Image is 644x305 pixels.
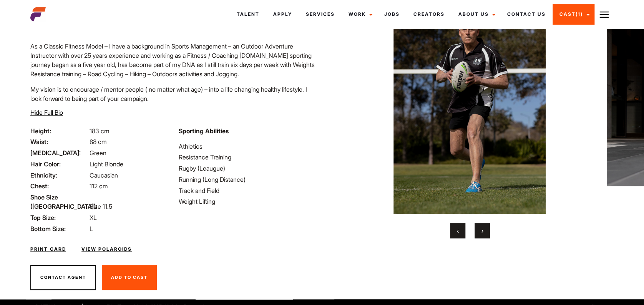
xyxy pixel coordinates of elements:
button: Add To Cast [102,265,157,290]
span: Height: [30,126,88,136]
strong: Sporting Abilities [179,127,229,135]
span: Size 11.5 [90,203,112,210]
span: XL [90,214,97,221]
p: As a Classic Fitness Model – I have a background in Sports Management – an Outdoor Adventure Inst... [30,42,317,79]
li: Resistance Training [179,152,317,162]
button: Hide Full Bio [30,108,63,117]
span: 112 cm [90,182,108,190]
li: Athletics [179,142,317,151]
span: (1) [576,11,583,17]
li: Track and Field [179,186,317,195]
span: 183 cm [90,127,110,135]
span: Top Size: [30,213,88,222]
a: Jobs [377,4,407,25]
span: Hair Color: [30,159,88,169]
a: Talent [230,4,266,25]
span: Previous [457,227,459,235]
a: Work [342,4,377,25]
a: Apply [266,4,299,25]
span: L [90,225,93,233]
a: Cast(1) [553,4,594,25]
span: Waist: [30,137,88,146]
span: Shoe Size ([GEOGRAPHIC_DATA]): [30,193,88,211]
p: My vision is to encourage / mentor people ( no matter what age) – into a life changing healthy li... [30,85,317,103]
button: Contact Agent [30,265,96,290]
span: Hide Full Bio [30,109,63,116]
span: Add To Cast [111,275,148,280]
span: Green [90,149,106,157]
img: cropped-aefm-brand-fav-22-square.png [30,7,46,22]
a: Contact Us [500,4,553,25]
span: Next [481,227,483,235]
li: Weight Lifting [179,197,317,206]
a: About Us [451,4,500,25]
span: Bottom Size: [30,224,88,233]
span: Caucasian [90,171,118,179]
span: [MEDICAL_DATA]: [30,148,88,158]
span: Ethnicity: [30,171,88,180]
a: Print Card [30,246,66,253]
span: Light Blonde [90,160,123,168]
a: Creators [407,4,451,25]
li: Running (Long Distance) [179,175,317,184]
li: Rugby (Leaugue) [179,164,317,173]
span: Chest: [30,181,88,191]
img: Burger icon [599,10,609,19]
span: 88 cm [90,138,107,146]
a: View Polaroids [81,246,132,253]
a: Services [299,4,342,25]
